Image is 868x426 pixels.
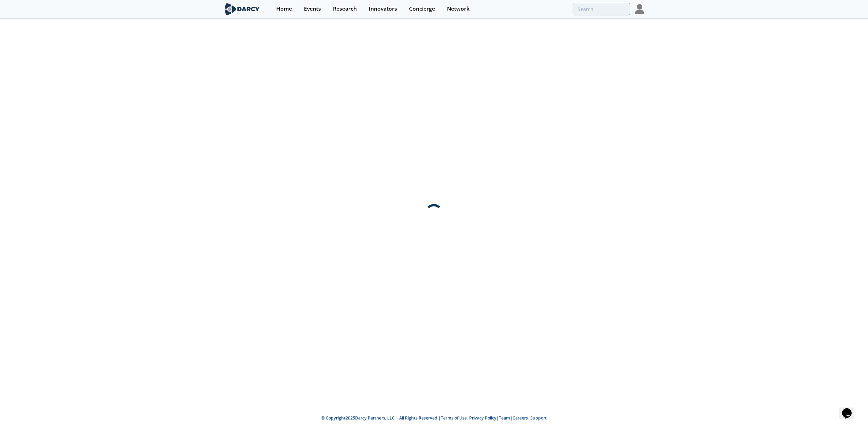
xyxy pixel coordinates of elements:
div: Events [304,6,321,12]
p: © Copyright 2025 Darcy Partners, LLC | All Rights Reserved | | | | | [181,415,687,421]
a: Team [499,415,510,421]
a: Careers [513,415,528,421]
iframe: chat widget [839,399,861,419]
img: logo-wide.svg [224,3,261,15]
div: Concierge [409,6,435,12]
div: Network [447,6,470,12]
a: Privacy Policy [469,415,496,421]
a: Support [530,415,547,421]
img: Profile [635,4,644,14]
a: Terms of Use [441,415,467,421]
div: Innovators [369,6,397,12]
input: Advanced Search [573,3,630,15]
div: Research [333,6,357,12]
div: Home [276,6,292,12]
